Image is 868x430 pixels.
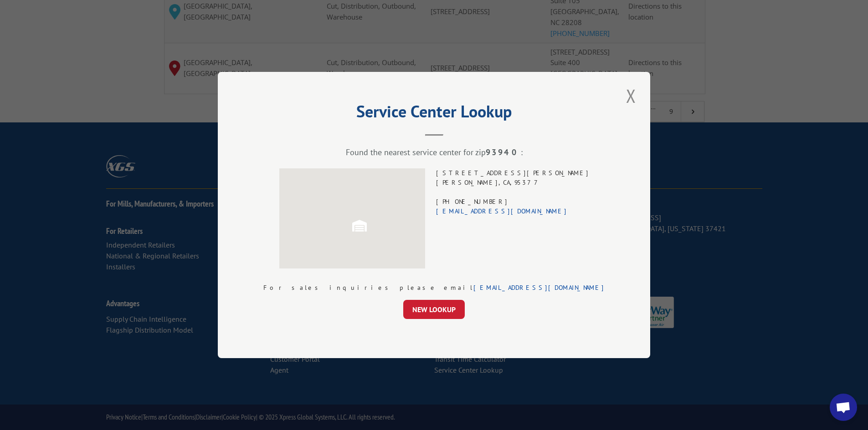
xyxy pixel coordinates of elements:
[436,207,567,215] a: [EMAIL_ADDRESS][DOMAIN_NAME]
[352,218,366,233] img: svg%3E
[263,105,605,122] h2: Service Center Lookup
[623,83,639,108] button: Close modal
[403,300,465,319] button: NEW LOOKUP
[473,283,605,292] a: [EMAIL_ADDRESS][DOMAIN_NAME]
[263,147,605,157] div: Found the nearest service center for zip :
[486,147,521,157] strong: 93940
[263,283,605,293] div: For sales inquiries please email
[830,394,857,421] a: Open chat
[436,168,589,268] div: [STREET_ADDRESS][PERSON_NAME] [PERSON_NAME] , CA , 95377 [PHONE_NUMBER]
